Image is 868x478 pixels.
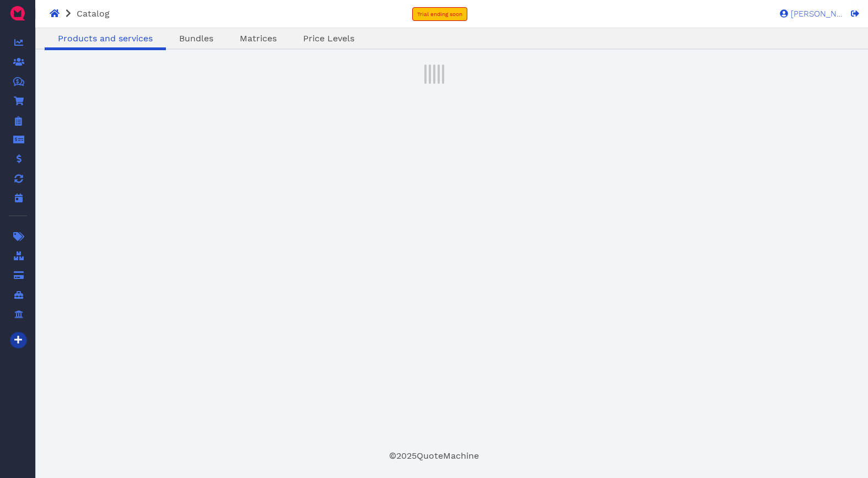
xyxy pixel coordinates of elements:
[303,33,354,44] span: Price Levels
[9,4,26,22] img: QuoteM_icon_flat.png
[58,33,153,44] span: Products and services
[412,7,467,21] a: Trial ending soon
[417,11,462,17] span: Trial ending soon
[50,449,819,463] footer: © 2025 QuoteMachine
[774,8,843,18] a: [PERSON_NAME]
[166,32,227,45] a: Bundles
[77,8,110,19] span: Catalog
[16,78,19,84] tspan: $
[240,33,277,44] span: Matrices
[45,32,166,45] a: Products and services
[179,33,213,44] span: Bundles
[788,10,843,18] span: [PERSON_NAME]
[290,32,368,45] a: Price Levels
[227,32,290,45] a: Matrices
